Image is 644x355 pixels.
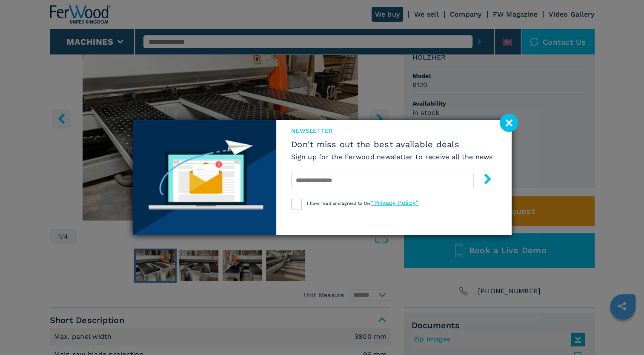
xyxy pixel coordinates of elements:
[291,126,493,135] span: newsletter
[133,120,277,235] img: Newsletter image
[474,170,493,190] button: submit-button
[291,152,493,162] h6: Sign up for the Ferwood newsletter to receive all the news
[307,201,418,206] span: I have read and agreed to the
[371,199,418,206] a: “Privacy Policy”
[291,139,493,149] span: Don't miss out the best available deals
